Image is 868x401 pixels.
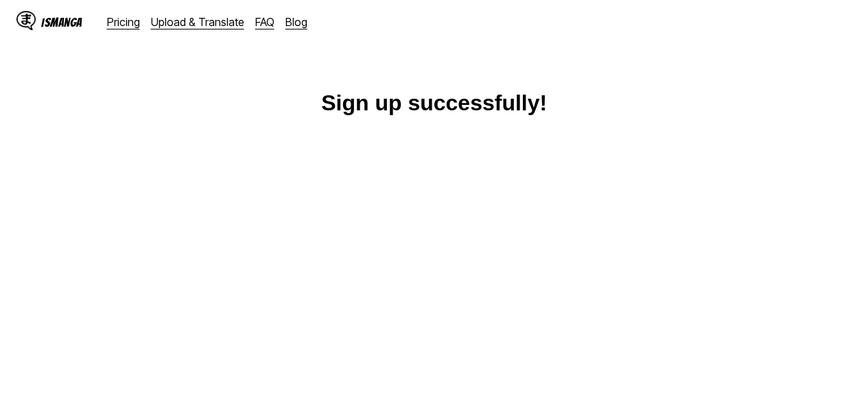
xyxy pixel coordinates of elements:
a: FAQ [255,15,274,29]
a: Upload & Translate [151,15,244,29]
a: Pricing [107,15,140,29]
a: IsManga LogoIsManga [16,11,107,33]
a: Blog [285,15,307,29]
div: IsManga [41,16,82,29]
h1: Sign up successfully! [321,90,547,116]
img: IsManga Logo [16,11,36,30]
